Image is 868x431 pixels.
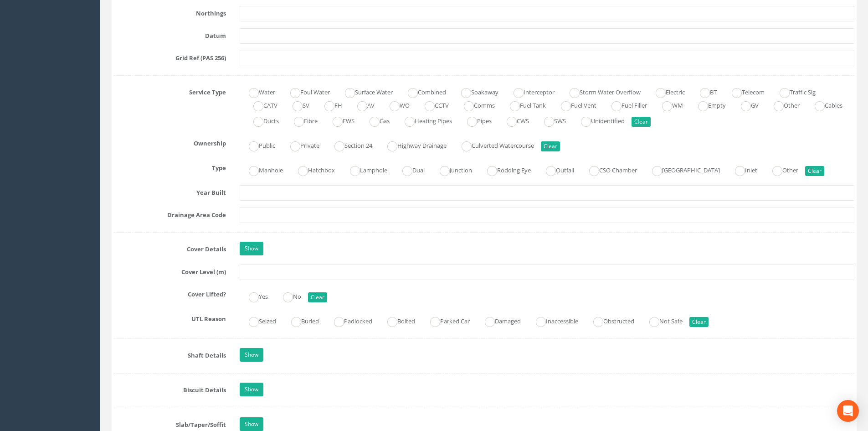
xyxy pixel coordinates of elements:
[107,287,233,299] label: Cover Lifted?
[458,114,492,127] label: Pipes
[308,292,327,302] button: Clear
[285,114,318,127] label: Fibre
[552,98,596,111] label: Fuel Vent
[689,98,726,111] label: Empty
[107,383,233,395] label: Biscuit Details
[282,314,319,327] label: Buried
[325,314,372,327] label: Padlocked
[452,85,498,98] label: Soakaway
[632,117,651,127] button: Clear
[805,166,824,176] button: Clear
[244,114,279,127] label: Ducts
[399,85,446,98] label: Combined
[452,138,534,151] label: Culverted Watercourse
[107,28,233,40] label: Datum
[240,348,263,362] a: Show
[732,98,759,111] label: GV
[455,98,495,111] label: Comms
[360,114,390,127] label: Gas
[378,138,447,151] label: Highway Drainage
[107,161,233,172] label: Type
[580,163,637,176] label: CSO Chamber
[325,138,372,151] label: Section 24
[107,185,233,197] label: Year Built
[537,163,574,176] label: Outfall
[560,85,641,98] label: Storm Water Overflow
[572,114,625,127] label: Unidentified
[395,114,452,127] label: Heating Pipes
[244,98,277,111] label: CATV
[431,163,472,176] label: Junction
[763,163,798,176] label: Other
[107,312,233,323] label: UTL Reason
[107,348,233,360] label: Shaft Details
[498,114,529,127] label: CWS
[504,85,555,98] label: Interceptor
[107,265,233,276] label: Cover Level (m)
[281,138,319,151] label: Private
[647,85,685,98] label: Electric
[602,98,647,111] label: Fuel Filler
[476,314,521,327] label: Damaged
[689,317,709,327] button: Clear
[640,314,683,327] label: Not Safe
[315,98,342,111] label: FH
[240,242,263,255] a: Show
[281,85,330,98] label: Foul Water
[107,136,233,148] label: Ownership
[691,85,717,98] label: BT
[421,314,470,327] label: Parked Car
[240,417,263,431] a: Show
[107,242,233,254] label: Cover Details
[653,98,683,111] label: WM
[378,314,415,327] label: Bolted
[348,98,375,111] label: AV
[240,383,263,396] a: Show
[643,163,720,176] label: [GEOGRAPHIC_DATA]
[240,314,276,327] label: Seized
[107,208,233,219] label: Drainage Area Code
[240,163,283,176] label: Manhole
[107,51,233,62] label: Grid Ref (PAS 256)
[393,163,425,176] label: Dual
[584,314,634,327] label: Obstructed
[380,98,410,111] label: WO
[726,163,757,176] label: Inlet
[274,289,301,302] label: No
[240,138,275,151] label: Public
[336,85,393,98] label: Surface Water
[837,400,859,422] div: Open Intercom Messenger
[478,163,531,176] label: Rodding Eye
[324,114,354,127] label: FWS
[765,98,800,111] label: Other
[806,98,842,111] label: Cables
[527,314,578,327] label: Inaccessible
[107,6,233,18] label: Northings
[283,98,309,111] label: SV
[501,98,546,111] label: Fuel Tank
[107,85,233,97] label: Service Type
[289,163,335,176] label: Hatchbox
[240,289,268,302] label: Yes
[341,163,387,176] label: Lamphole
[416,98,449,111] label: CCTV
[770,85,816,98] label: Traffic Sig
[107,417,233,429] label: Slab/Taper/Soffit
[723,85,765,98] label: Telecom
[541,141,560,151] button: Clear
[535,114,566,127] label: SWS
[240,85,275,98] label: Water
